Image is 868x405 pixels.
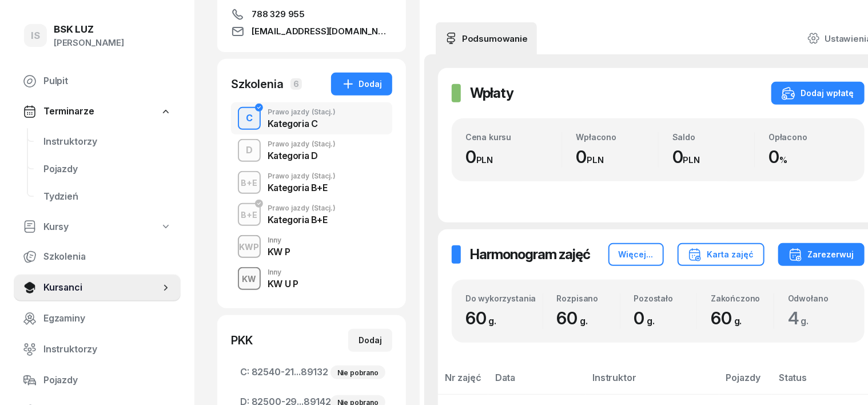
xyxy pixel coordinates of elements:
[231,76,284,92] div: Szkolenia
[634,293,697,303] div: Pozostało
[14,67,181,95] a: Pulpit
[43,373,172,388] span: Pojazdy
[238,107,261,130] button: C
[711,293,774,303] div: Zakończono
[672,146,754,168] div: 0
[290,78,302,90] span: 6
[619,248,654,261] div: Więcej...
[43,311,172,326] span: Egzaminy
[788,308,815,328] span: 4
[231,263,392,295] button: KWInnyKW U P
[231,25,392,38] a: [EMAIL_ADDRESS][DOMAIN_NAME]
[719,370,772,395] th: Pojazdy
[341,77,382,91] div: Dodaj
[231,359,392,386] a: C:82540-21...89132Nie pobrano
[237,176,262,190] div: B+E
[34,183,181,211] a: Tydzień
[586,370,719,395] th: Instruktor
[231,7,392,21] a: 788 329 955
[240,365,383,380] span: 82540-21...89132
[231,134,392,166] button: DPrawo jazdy(Stacj.)Kategoria D
[231,332,253,348] div: PKK
[576,146,658,168] div: 0
[240,365,249,380] span: C:
[43,249,172,264] span: Szkolenia
[237,208,262,222] div: B+E
[54,25,124,34] div: BSK LUZ
[678,243,765,266] button: Karta zajęć
[672,132,754,142] div: Saldo
[331,366,385,379] div: Nie pobrano
[231,102,392,134] button: CPrawo jazdy(Stacj.)Kategoria C
[470,84,513,102] h2: Wpłaty
[238,139,261,162] button: D
[470,245,590,264] h2: Harmonogram zajęć
[436,22,537,54] a: Podsumowanie
[231,166,392,198] button: B+EPrawo jazdy(Stacj.)Kategoria B+E
[789,248,854,261] div: Zarezerwuj
[238,267,261,290] button: KW
[14,305,181,332] a: Egzaminy
[14,367,181,394] a: Pojazdy
[241,141,257,160] div: D
[268,205,336,212] div: Prawo jazdy
[43,342,172,357] span: Instruktorzy
[235,240,264,254] div: KWP
[252,25,392,38] span: [EMAIL_ADDRESS][DOMAIN_NAME]
[268,109,336,116] div: Prawo jazdy
[14,214,181,240] a: Kursy
[14,98,181,125] a: Terminarze
[801,315,809,327] small: g.
[34,156,181,183] a: Pojazdy
[238,272,261,286] div: KW
[734,315,742,327] small: g.
[476,154,493,165] small: PLN
[779,154,787,165] small: %
[312,141,336,148] span: (Stacj.)
[54,35,124,50] div: [PERSON_NAME]
[268,269,298,276] div: Inny
[43,280,160,295] span: Kursanci
[788,293,851,303] div: Odwołano
[782,86,854,100] div: Dodaj wpłatę
[43,162,172,177] span: Pojazdy
[31,31,40,41] span: IS
[769,146,850,168] div: 0
[683,154,700,165] small: PLN
[634,308,697,329] div: 0
[238,203,261,226] button: B+E
[14,243,181,271] a: Szkolenia
[489,315,497,327] small: g.
[43,104,94,119] span: Terminarze
[465,308,502,328] span: 60
[268,151,336,160] div: Kategoria D
[647,315,655,327] small: g.
[359,333,382,347] div: Dodaj
[580,315,588,327] small: g.
[268,141,336,148] div: Prawo jazdy
[312,173,336,180] span: (Stacj.)
[43,134,172,149] span: Instruktorzy
[587,154,604,165] small: PLN
[43,220,69,235] span: Kursy
[771,82,865,105] button: Dodaj wpłatę
[608,243,664,266] button: Więcej...
[688,248,754,261] div: Karta zajęć
[238,171,261,194] button: B+E
[34,128,181,156] a: Instruktorzy
[769,132,850,142] div: Opłacono
[268,119,336,128] div: Kategoria C
[312,109,336,116] span: (Stacj.)
[438,370,488,395] th: Nr zajęć
[331,73,392,96] button: Dodaj
[465,146,562,168] div: 0
[488,370,586,395] th: Data
[268,183,336,192] div: Kategoria B+E
[268,279,298,288] div: KW U P
[465,132,562,142] div: Cena kursu
[14,336,181,363] a: Instruktorzy
[268,215,336,224] div: Kategoria B+E
[465,293,543,303] div: Do wykorzystania
[557,293,620,303] div: Rozpisano
[231,198,392,231] button: B+EPrawo jazdy(Stacj.)Kategoria B+E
